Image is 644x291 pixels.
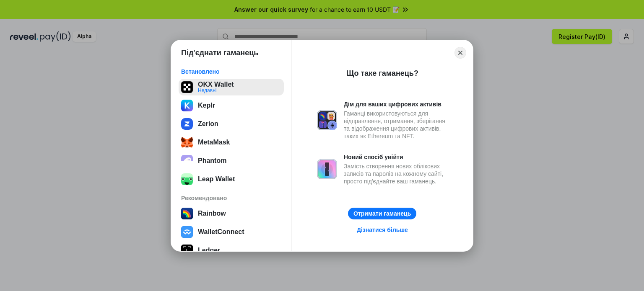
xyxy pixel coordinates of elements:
div: Дім для ваших цифрових активів [344,100,448,108]
div: Phantom [198,157,226,165]
button: Close [454,47,466,59]
button: Zerion [179,116,284,132]
a: Дізнатися більше [352,224,413,235]
img: z+3L+1FxxXUeUMECPaK8gprIwhdlxV+hQdAXuUyJwW6xfJRlUUBFGbLJkqNlJgXjn6ghaAaYmDimBFRMSIqKAGPGvqu25lMm1... [181,173,193,185]
img: svg+xml;base64,PHN2ZyB3aWR0aD0iMzUiIGhlaWdodD0iMzQiIHZpZXdCb3g9IjAgMCAzNSAzNCIgZmlsbD0ibm9uZSIgeG... [181,136,193,148]
div: Отримати гаманець [353,210,411,217]
div: Rainbow [198,210,226,217]
button: Leap Wallet [179,171,284,188]
button: Keplr [179,97,284,114]
div: Новий спосіб увійти [344,153,448,161]
img: svg+xml,%3Csvg%20width%3D%2228%22%20height%3D%2228%22%20viewBox%3D%220%200%2028%2028%22%20fill%3D... [181,226,193,238]
img: svg+xml,%3Csvg%20width%3D%22120%22%20height%3D%22120%22%20viewBox%3D%220%200%20120%20120%22%20fil... [181,208,193,219]
div: Zerion [198,120,218,128]
button: Ledger [179,242,284,259]
img: svg+xml,%3Csvg%20xmlns%3D%22http%3A%2F%2Fwww.w3.org%2F2000%2Fsvg%22%20width%3D%2228%22%20height%3... [181,245,193,256]
div: Ledger [198,247,220,254]
div: MetaMask [198,139,230,146]
img: svg+xml,%3Csvg%20xmlns%3D%22http%3A%2F%2Fwww.w3.org%2F2000%2Fsvg%22%20fill%3D%22none%22%20viewBox... [317,110,337,130]
img: svg+xml,%3Csvg%20xmlns%3D%22http%3A%2F%2Fwww.w3.org%2F2000%2Fsvg%22%20fill%3D%22none%22%20viewBox... [317,159,337,179]
img: ByMCUfJCc2WaAAAAAElFTkSuQmCC [181,100,193,111]
button: OKX WalletНедавні [179,79,284,95]
div: Keplr [198,102,215,109]
img: epq2vO3P5aLWl15yRS7Q49p1fHTx2Sgh99jU3kfXv7cnPATIVQHAx5oQs66JWv3SWEjHOsb3kKgmE5WNBxBId7C8gm8wEgOvz... [181,155,193,167]
div: Рекомендовано [181,194,281,202]
img: 5VZ71FV6L7PA3gg3tXrdQ+DgLhC+75Wq3no69P3MC0NFQpx2lL04Ql9gHK1bRDjsSBIvScBnDTk1WrlGIZBorIDEYJj+rhdgn... [181,81,193,93]
div: Недавні [198,88,234,93]
div: WalletConnect [198,228,244,236]
div: Leap Wallet [198,175,235,183]
button: Отримати гаманець [348,208,416,219]
img: svg+xml,%3Csvg%20xmlns%3D%22http%3A%2F%2Fwww.w3.org%2F2000%2Fsvg%22%20width%3D%22512%22%20height%... [181,118,193,130]
div: Встановлено [181,68,281,75]
div: Що таке гаманець? [346,68,418,78]
div: OKX Wallet [198,80,234,88]
div: Гаманці використовуються для відправлення, отримання, зберігання та відображення цифрових активів... [344,110,448,140]
button: Phantom [179,152,284,169]
button: MetaMask [179,134,284,151]
h1: Під'єднати гаманець [181,48,258,58]
div: Дізнатися більше [357,226,408,234]
button: Rainbow [179,205,284,222]
button: WalletConnect [179,224,284,240]
div: Замість створення нових облікових записів та паролів на кожному сайті, просто під'єднайте ваш гам... [344,162,448,185]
